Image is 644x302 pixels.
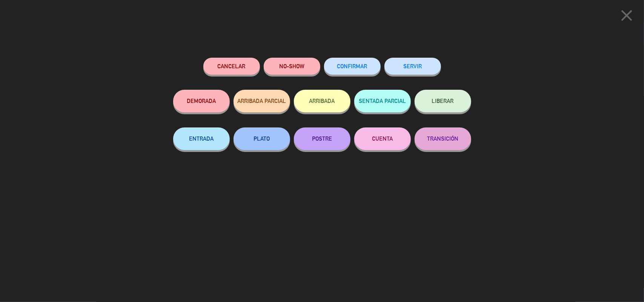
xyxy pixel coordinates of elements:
span: LIBERAR [432,98,454,104]
i: close [617,6,636,25]
button: SENTADA PARCIAL [354,90,411,112]
button: TRANSICIÓN [415,127,471,150]
button: CONFIRMAR [324,58,381,75]
button: SERVIR [384,58,441,75]
button: ENTRADA [173,127,230,150]
button: NO-SHOW [264,58,320,75]
button: DEMORADA [173,90,230,112]
span: ARRIBADA PARCIAL [237,98,286,104]
button: Cancelar [203,58,260,75]
button: PLATO [234,127,290,150]
button: ARRIBADA [294,90,350,112]
button: LIBERAR [415,90,471,112]
button: POSTRE [294,127,350,150]
button: close [615,6,638,28]
span: CONFIRMAR [337,63,367,69]
button: CUENTA [354,127,411,150]
button: ARRIBADA PARCIAL [234,90,290,112]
